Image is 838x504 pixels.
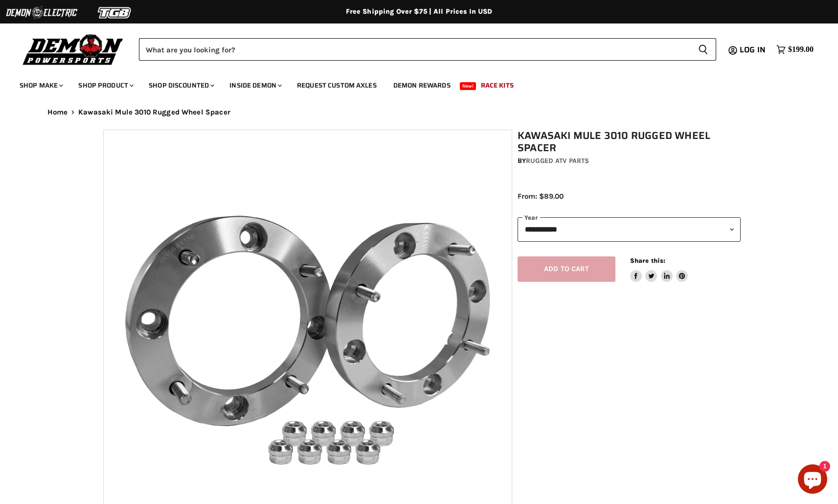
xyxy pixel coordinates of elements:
[740,44,766,56] span: Log in
[78,108,230,116] span: Kawasaki Mule 3010 Rugged Wheel Spacer
[28,7,811,16] div: Free Shipping Over $75 | All Prices In USD
[630,256,688,282] aside: Share this:
[795,464,830,496] inbox-online-store-chat: Shopify online store chat
[386,75,458,95] a: Demon Rewards
[5,3,78,22] img: Demon Electric Logo 2
[47,108,68,116] a: Home
[71,75,139,95] a: Shop Product
[788,45,814,54] span: $199.00
[290,75,384,95] a: Request Custom Axles
[28,108,811,116] nav: Breadcrumbs
[460,82,476,90] span: New!
[12,71,811,95] ul: Main menu
[474,75,521,95] a: Race Kits
[518,130,741,154] h1: Kawasaki Mule 3010 Rugged Wheel Spacer
[518,217,741,241] select: year
[518,156,741,166] div: by
[630,257,665,264] span: Share this:
[78,3,152,22] img: TGB Logo 2
[12,75,69,95] a: Shop Make
[141,75,220,95] a: Shop Discounted
[735,46,771,54] a: Log in
[139,38,716,61] form: Product
[139,38,690,61] input: Search
[518,192,564,201] span: From: $89.00
[526,157,589,165] a: Rugged ATV Parts
[222,75,288,95] a: Inside Demon
[771,43,818,57] a: $199.00
[690,38,716,61] button: Search
[20,32,127,67] img: Demon Powersports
